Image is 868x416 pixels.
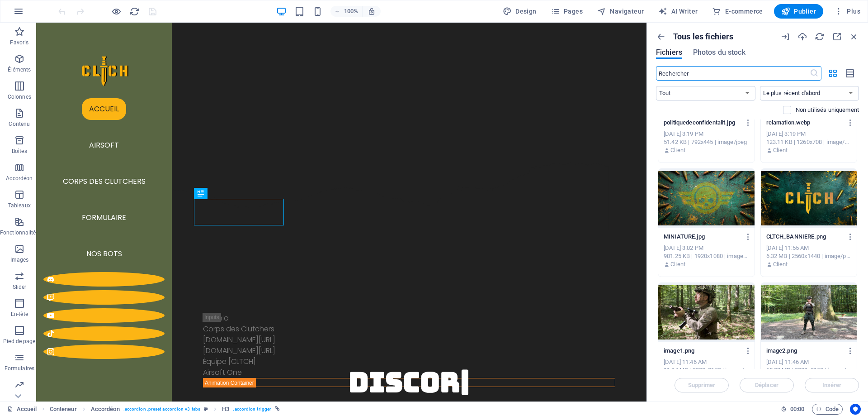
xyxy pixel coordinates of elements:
p: Boîtes [12,148,27,155]
p: Client [670,260,685,268]
button: AI Writer [655,4,701,19]
p: Images [10,256,29,263]
div: Design (Ctrl+Alt+Y) [499,4,540,19]
span: Photos du stock [693,47,745,58]
div: [DATE] 3:19 PM [664,130,749,138]
button: Navigateur [594,4,647,19]
button: Pages [547,4,586,19]
i: Actualiser la page [129,6,140,17]
div: [DATE] 3:19 PM [766,130,852,138]
div: 15.07 MB | 3839x2159 | image/png [766,366,852,374]
button: Design [499,4,540,19]
nav: breadcrumb [50,404,280,415]
i: Téléverser [797,32,807,42]
p: Tous les fichiers [673,32,733,42]
button: Cliquez ici pour quitter le mode Aperçu et poursuivre l'édition. [111,6,122,17]
span: . accordion .preset-accordion-v3-tabs [123,404,200,415]
div: 6.32 MB | 2560x1440 | image/png [766,252,852,260]
span: Cliquez pour sélectionner. Double-cliquez pour modifier. [50,404,77,415]
button: reload [129,6,140,17]
span: Publier [781,7,816,16]
i: Importer URL [780,32,790,42]
p: Accordéon [6,175,33,182]
a: Cliquez pour annuler la sélection. Double-cliquez pour ouvrir Pages. [7,404,37,415]
div: [DATE] 3:02 PM [664,244,749,252]
button: E-commerce [708,4,766,19]
p: Favoris [10,39,28,46]
button: Usercentrics [850,404,861,415]
span: Cliquez pour sélectionner. Double-cliquez pour modifier. [222,404,229,415]
i: Lors du redimensionnement, ajuster automatiquement le niveau de zoom en fonction de l'appareil sé... [368,7,376,15]
span: AI Writer [658,7,698,16]
span: 00 00 [790,404,804,415]
button: Plus [830,4,864,19]
span: Plus [834,7,860,16]
div: 11.24 MB | 3839x2159 | image/png [664,366,749,374]
p: CLTCH_BANNIERE.png [766,233,843,241]
p: En-tête [11,311,28,318]
i: Au maximum [832,32,842,42]
div: [DATE] 11:55 AM [766,244,852,252]
p: MINIATURE.jpg [664,233,741,241]
span: E-commerce [712,7,763,16]
span: Code [816,404,839,415]
h6: Durée de la session [781,404,805,415]
i: Cet élément a un lien. [275,406,280,411]
input: Rechercher [656,66,810,81]
i: Actualiser [815,32,825,42]
span: : [797,406,798,412]
button: Code [812,404,843,415]
p: image1.png [664,347,741,355]
p: politiquedeconfidentalit.jpg [664,119,741,127]
p: Client [670,146,685,154]
span: . accordion-trigger [233,404,271,415]
span: Fichiers [656,47,682,58]
p: Contenu [9,120,30,128]
div: [DATE] 11:46 AM [766,358,852,366]
div: 123.11 KB | 1260x708 | image/webp [766,138,852,146]
p: Slider [13,283,27,291]
i: Fermer [849,32,859,42]
p: Client [773,260,788,268]
p: Formulaires [5,365,34,372]
div: 981.25 KB | 1920x1080 | image/jpeg [664,252,749,260]
p: Client [773,146,788,154]
div: [DATE] 11:46 AM [664,358,749,366]
span: Cliquez pour sélectionner. Double-cliquez pour modifier. [91,404,120,415]
button: Publier [774,4,823,19]
p: Pied de page [3,338,35,345]
p: Éléments [8,66,31,73]
p: Tableaux [8,202,31,209]
span: Design [503,7,537,16]
button: 100% [330,6,363,17]
span: Pages [551,7,583,16]
p: rclamation.webp [766,119,843,127]
p: image2.png [766,347,843,355]
p: Colonnes [8,93,31,100]
i: Cet élément est une présélection personnalisable. [204,406,208,411]
span: Navigateur [597,7,644,16]
div: 51.42 KB | 792x445 | image/jpeg [664,138,749,146]
p: Affiche uniquement les fichiers non utilisés sur ce site web. Les fichiers ajoutés pendant cette ... [796,106,859,114]
i: Afficher tous les dossiers [656,32,666,42]
h6: 100% [344,6,359,17]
